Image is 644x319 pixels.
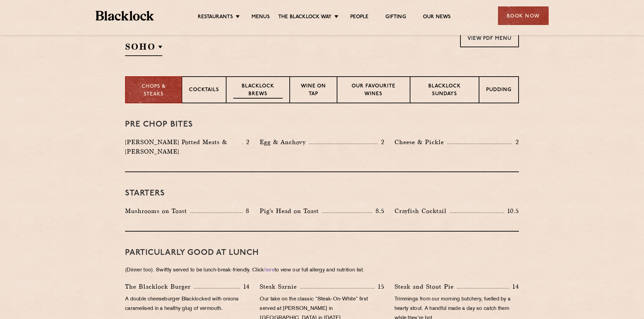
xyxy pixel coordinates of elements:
p: 2 [378,138,384,147]
h3: Starters [125,189,519,198]
p: A double cheeseburger Blacklocked with onions caramelised in a healthy glug of vermouth. [125,295,249,314]
p: Wine on Tap [297,83,330,99]
p: Pig's Head on Toast [260,206,322,216]
p: Egg & Anchovy [260,137,309,147]
p: (Dinner too). Swiftly served to be lunch-break-friendly. Click to view our full allergy and nutri... [125,266,519,275]
p: 8 [242,207,249,215]
a: Gifting [385,14,406,21]
div: Book Now [498,6,549,25]
h2: SOHO [125,41,162,56]
a: here [264,268,275,273]
p: 14 [509,282,519,291]
p: Our favourite wines [344,83,403,99]
img: BL_Textured_Logo-footer-cropped.svg [96,11,154,21]
a: Our News [423,14,451,21]
p: Cheese & Pickle [395,137,447,147]
a: The Blacklock Way [278,14,332,21]
p: The Blacklock Burger [125,282,194,291]
a: People [350,14,368,21]
p: Cocktails [189,86,219,95]
a: View PDF Menu [460,29,519,47]
p: 8.5 [372,207,384,215]
p: 14 [240,282,250,291]
p: Crayfish Cocktail [395,206,450,216]
p: Chops & Steaks [133,83,175,98]
p: Steak and Stout Pie [395,282,457,291]
p: 2 [243,138,249,147]
p: Mushrooms on Toast [125,206,190,216]
a: Restaurants [198,14,233,21]
p: Steak Sarnie [260,282,300,291]
p: Blacklock Sundays [417,83,472,99]
p: 10.5 [504,207,519,215]
h3: Pre Chop Bites [125,120,519,129]
p: Blacklock Brews [233,83,283,99]
a: Menus [252,14,270,21]
p: 2 [512,138,519,147]
h3: PARTICULARLY GOOD AT LUNCH [125,248,519,257]
p: Pudding [486,86,511,95]
p: [PERSON_NAME] Potted Meats & [PERSON_NAME] [125,137,242,156]
p: 15 [375,282,384,291]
